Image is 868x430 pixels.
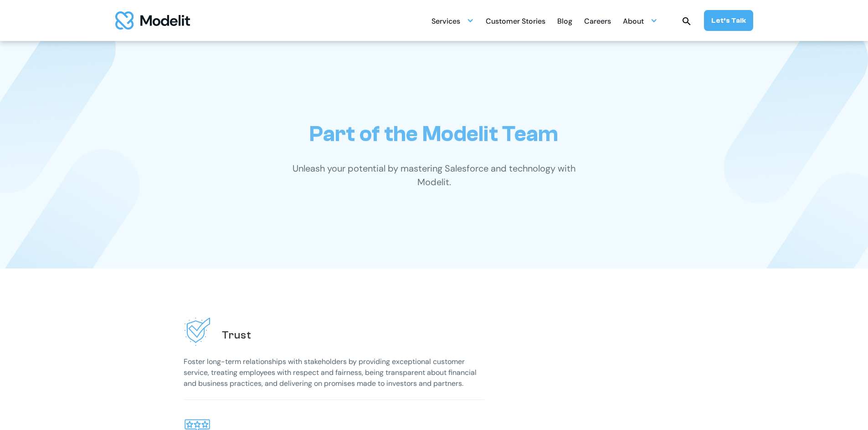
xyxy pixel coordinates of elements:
[486,13,545,31] div: Customer Stories
[115,11,190,30] a: home
[584,12,611,30] a: Careers
[277,162,591,189] p: Unleash your potential by mastering Salesforce and technology with Modelit.
[431,12,474,30] div: Services
[115,11,190,30] img: modelit logo
[309,121,558,147] h1: Part of the Modelit Team
[623,13,644,31] div: About
[623,12,657,30] div: About
[704,10,753,31] a: Let’s Talk
[557,12,572,30] a: Blog
[557,13,572,31] div: Blog
[584,13,611,31] div: Careers
[486,12,545,30] a: Customer Stories
[222,328,252,342] h2: Trust
[711,15,746,25] div: Let’s Talk
[184,356,484,389] p: Foster long-term relationships with stakeholders by providing exceptional customer service, treat...
[431,13,460,31] div: Services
